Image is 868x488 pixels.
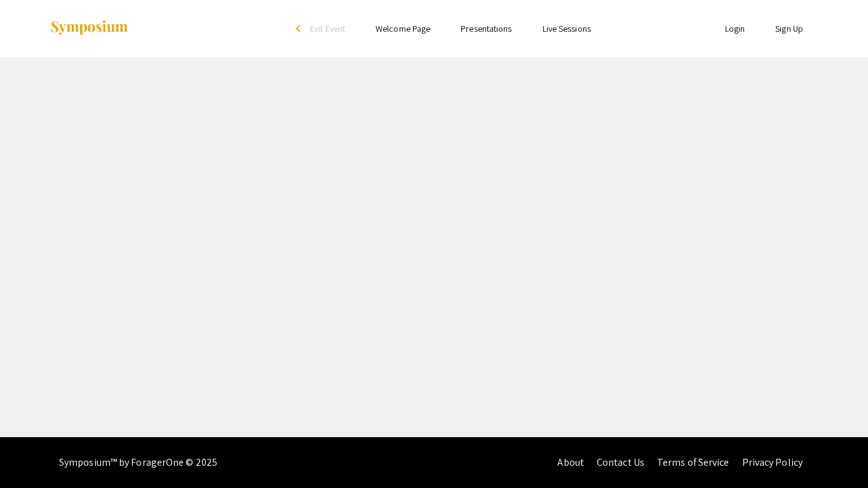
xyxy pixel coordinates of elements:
div: Symposium™ by ForagerOne © 2025 [59,437,217,488]
a: Presentations [461,23,512,34]
span: Exit Event [310,23,345,34]
a: Login [725,23,745,34]
a: About [557,456,584,469]
a: Welcome Page [376,23,430,34]
div: arrow_back_ios [296,25,304,32]
img: Symposium by ForagerOne [50,20,129,37]
a: Sign Up [775,23,803,34]
a: Terms of Service [657,456,729,469]
a: Contact Us [597,456,644,469]
a: Live Sessions [543,23,591,34]
a: Privacy Policy [742,456,803,469]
